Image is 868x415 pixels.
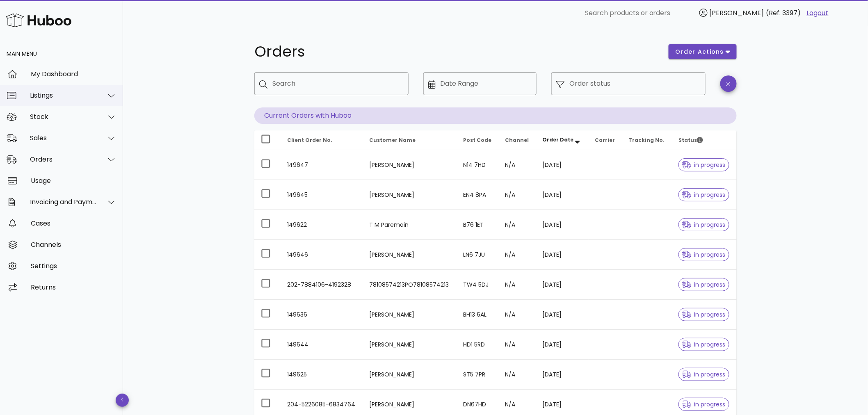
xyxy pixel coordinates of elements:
[363,210,457,240] td: T M Paremain
[682,401,726,407] span: in progress
[499,130,536,150] th: Channel
[30,113,97,121] div: Stock
[672,130,737,150] th: Status
[678,137,703,144] span: Status
[536,150,589,180] td: [DATE]
[669,44,737,59] button: order actions
[499,300,536,330] td: N/A
[595,137,615,144] span: Carrier
[281,360,363,390] td: 149625
[457,210,498,240] td: B76 1ET
[457,130,498,150] th: Post Code
[536,270,589,300] td: [DATE]
[457,240,498,270] td: LN6 7JU
[682,222,726,228] span: in progress
[499,150,536,180] td: N/A
[499,270,536,300] td: N/A
[254,107,737,124] p: Current Orders with Huboo
[682,342,726,347] span: in progress
[682,192,726,198] span: in progress
[499,360,536,390] td: N/A
[31,177,116,185] div: Usage
[281,330,363,360] td: 149644
[363,150,457,180] td: [PERSON_NAME]
[281,300,363,330] td: 149636
[370,137,416,144] span: Customer Name
[31,283,116,291] div: Returns
[629,137,665,144] span: Tracking No.
[30,134,97,142] div: Sales
[31,70,116,78] div: My Dashboard
[536,210,589,240] td: [DATE]
[363,130,457,150] th: Customer Name
[31,262,116,270] div: Settings
[589,130,622,150] th: Carrier
[536,130,589,150] th: Order Date: Sorted descending. Activate to remove sorting.
[6,11,71,29] img: Huboo Logo
[363,270,457,300] td: 78108574213PO78108574213
[543,136,574,143] span: Order Date
[536,240,589,270] td: [DATE]
[281,270,363,300] td: 202-7884106-4192328
[457,300,498,330] td: BH13 6AL
[807,8,829,18] a: Logout
[499,330,536,360] td: N/A
[281,150,363,180] td: 149647
[30,91,97,99] div: Listings
[536,360,589,390] td: [DATE]
[31,219,116,227] div: Cases
[457,360,498,390] td: ST5 7PR
[457,330,498,360] td: HD1 5RD
[682,372,726,377] span: in progress
[536,300,589,330] td: [DATE]
[281,240,363,270] td: 149646
[682,162,726,168] span: in progress
[363,240,457,270] td: [PERSON_NAME]
[363,300,457,330] td: [PERSON_NAME]
[281,130,363,150] th: Client Order No.
[254,44,659,59] h1: Orders
[682,252,726,258] span: in progress
[682,282,726,287] span: in progress
[363,330,457,360] td: [PERSON_NAME]
[363,180,457,210] td: [PERSON_NAME]
[363,360,457,390] td: [PERSON_NAME]
[499,180,536,210] td: N/A
[457,150,498,180] td: N14 7HD
[281,210,363,240] td: 149622
[675,48,724,56] span: order actions
[457,270,498,300] td: TW4 5DJ
[30,155,97,163] div: Orders
[281,180,363,210] td: 149645
[710,8,764,18] span: [PERSON_NAME]
[505,137,529,144] span: Channel
[536,180,589,210] td: [DATE]
[499,240,536,270] td: N/A
[682,312,726,317] span: in progress
[457,180,498,210] td: EN4 8PA
[30,198,97,206] div: Invoicing and Payments
[766,8,801,18] span: (Ref: 3397)
[536,330,589,360] td: [DATE]
[287,137,332,144] span: Client Order No.
[499,210,536,240] td: N/A
[463,137,491,144] span: Post Code
[622,130,672,150] th: Tracking No.
[31,241,116,249] div: Channels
